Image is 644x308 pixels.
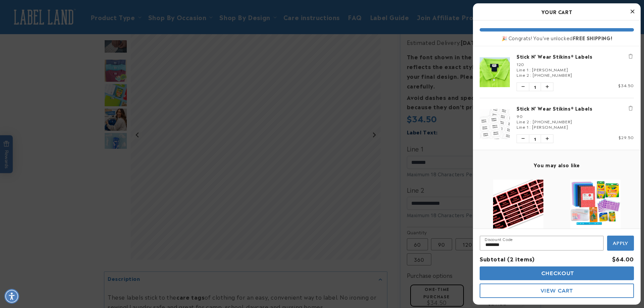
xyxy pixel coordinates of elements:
button: Remove Stick N' Wear Stikins® Labels [627,53,634,60]
span: [PERSON_NAME] [532,66,568,72]
span: View Cart [541,288,573,294]
span: 1 [529,135,541,143]
span: Line 2 [517,72,529,78]
span: Subtotal (2 items) [480,255,535,263]
span: [PHONE_NUMBER] [533,72,572,78]
img: Stick N' Wear Stikins® Labels [480,109,510,139]
span: Apply [613,240,629,246]
h2: Your Cart [480,7,634,17]
button: cart [480,284,634,298]
div: 🎉 Congrats! You've unlocked [480,35,634,41]
span: [PERSON_NAME] [532,124,568,130]
span: : [530,124,531,130]
span: [PHONE_NUMBER] [533,118,572,124]
button: Apply [607,236,634,251]
button: Increase quantity of Stick N' Wear Stikins® Labels [541,83,553,91]
span: Line 2 [517,118,529,124]
span: Line 1 [517,124,529,130]
button: Decrease quantity of Stick N' Wear Stikins® Labels [517,83,529,91]
div: $64.00 [612,254,634,264]
span: : [530,72,532,78]
span: 1 [529,83,541,91]
button: Close Cart [627,7,637,17]
div: product [480,173,557,290]
img: View The Get-Set-for-School Kit [570,180,621,230]
div: product [557,173,634,291]
a: Stick N' Wear Stikins® Labels [517,105,634,112]
b: FREE SHIPPING! [573,34,612,41]
span: : [530,66,531,72]
button: Decrease quantity of Stick N' Wear Stikins® Labels [517,135,529,143]
span: Checkout [540,270,574,276]
button: Increase quantity of Stick N' Wear Stikins® Labels [541,135,553,143]
h4: You may also like [480,162,634,168]
a: Stick N' Wear Stikins® Labels [517,53,634,60]
img: Assorted Name Labels - Label Land [493,180,543,230]
span: $29.50 [619,134,634,140]
button: Next [629,227,639,237]
button: Remove Stick N' Wear Stikins® Labels [627,105,634,112]
div: 120 [517,61,634,67]
span: Line 1 [517,66,529,72]
div: Accessibility Menu [4,289,19,304]
img: Stick N' Wear Stikins® Labels [480,57,510,87]
button: Previous [475,227,485,237]
span: : [530,118,532,124]
li: product [480,46,634,98]
button: cart [480,266,634,280]
li: product [480,98,634,150]
div: 90 [517,113,634,119]
span: $34.50 [618,82,634,88]
input: Input Discount [480,236,604,251]
iframe: Sign Up via Text for Offers [5,254,85,274]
